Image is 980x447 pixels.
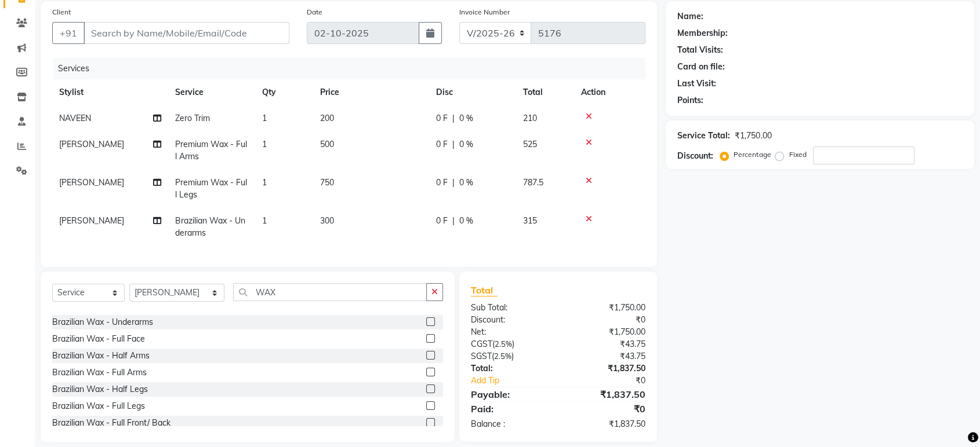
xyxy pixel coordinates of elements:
div: ₹0 [558,314,655,326]
div: Sub Total: [462,302,558,314]
th: Disc [429,79,516,105]
div: ₹1,750.00 [558,302,655,314]
div: Discount: [462,314,558,326]
div: ₹1,750.00 [735,130,771,142]
span: Premium Wax - Full Arms [175,139,247,162]
span: Premium Wax - Full Legs [175,177,247,200]
div: ₹1,837.50 [558,362,655,375]
div: Brazilian Wax - Full Face [52,333,145,345]
input: Search by Name/Mobile/Email/Code [84,22,289,44]
div: Brazilian Wax - Full Arms [52,367,147,379]
span: 1 [262,215,267,226]
span: CGST [471,339,492,349]
span: 0 F [436,177,448,189]
div: Balance : [462,418,558,430]
th: Stylist [52,79,168,105]
span: | [452,112,455,124]
div: Brazilian Wax - Underarms [52,316,153,328]
span: Total [471,284,498,296]
span: Brazilian Wax - Underarms [175,215,245,238]
span: [PERSON_NAME] [59,139,124,149]
span: 750 [320,177,334,188]
span: 0 % [459,138,473,151]
div: ( ) [462,338,558,350]
label: Client [52,7,71,17]
span: 787.5 [523,177,543,188]
div: ₹1,837.50 [558,387,655,401]
span: | [452,215,455,227]
div: Services [53,58,654,79]
span: NAVEEN [59,113,91,123]
span: 0 % [459,112,473,124]
div: ( ) [462,350,558,362]
div: Last Visit: [677,78,716,90]
div: ₹0 [558,402,655,416]
th: Total [516,79,574,105]
label: Invoice Number [459,7,510,17]
input: Search or Scan [233,283,427,301]
div: Brazilian Wax - Full Legs [52,400,145,412]
span: | [452,177,455,189]
span: SGST [471,351,492,361]
div: ₹0 [574,375,654,387]
div: Name: [677,10,703,23]
div: Discount: [677,150,713,162]
a: Add Tip [462,375,574,387]
div: ₹43.75 [558,338,655,350]
div: Net: [462,326,558,338]
span: 0 F [436,112,448,124]
span: [PERSON_NAME] [59,177,124,188]
button: +91 [52,22,85,44]
label: Fixed [789,149,806,160]
div: Card on file: [677,61,725,73]
label: Percentage [734,149,771,160]
span: 1 [262,139,267,149]
span: 525 [523,139,537,149]
span: 0 F [436,138,448,151]
div: Brazilian Wax - Full Front/ Back [52,417,170,429]
span: 500 [320,139,334,149]
span: 2.5% [495,339,512,349]
span: [PERSON_NAME] [59,215,124,226]
div: Service Total: [677,130,730,142]
span: Zero Trim [175,113,210,123]
span: 2.5% [494,351,511,361]
div: Paid: [462,402,558,416]
div: ₹1,837.50 [558,418,655,430]
label: Date [307,7,322,17]
div: Brazilian Wax - Half Arms [52,350,150,362]
div: Points: [677,94,703,107]
div: Membership: [677,27,728,39]
th: Service [168,79,255,105]
span: 0 F [436,215,448,227]
th: Action [574,79,645,105]
div: Total Visits: [677,44,723,56]
span: 0 % [459,215,473,227]
span: 315 [523,215,537,226]
span: 210 [523,113,537,123]
span: 1 [262,177,267,188]
span: 1 [262,113,267,123]
span: 200 [320,113,334,123]
th: Price [313,79,429,105]
span: | [452,138,455,151]
div: ₹43.75 [558,350,655,362]
div: Brazilian Wax - Half Legs [52,383,148,395]
span: 0 % [459,177,473,189]
th: Qty [255,79,313,105]
div: Payable: [462,387,558,401]
span: 300 [320,215,334,226]
div: Total: [462,362,558,375]
div: ₹1,750.00 [558,326,655,338]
